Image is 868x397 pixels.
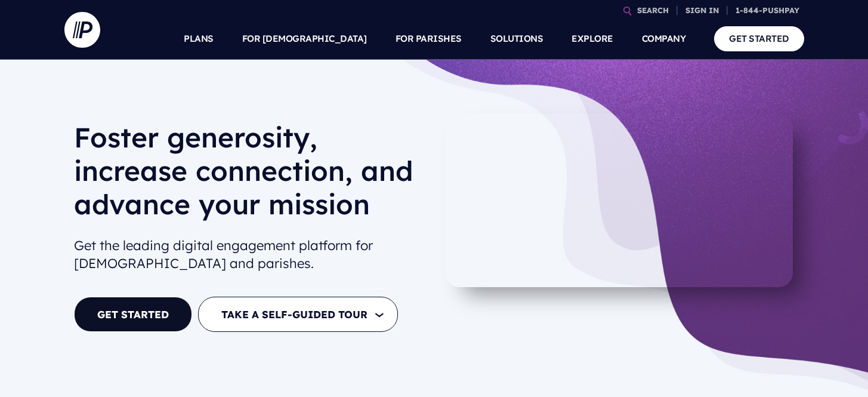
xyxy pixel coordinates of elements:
a: EXPLORE [572,18,613,60]
h2: Get the leading digital engagement platform for [DEMOGRAPHIC_DATA] and parishes. [74,232,425,278]
a: COMPANY [642,18,686,60]
a: GET STARTED [714,26,804,51]
a: FOR PARISHES [396,18,462,60]
button: TAKE A SELF-GUIDED TOUR [198,297,398,332]
h1: Foster generosity, increase connection, and advance your mission [74,121,425,230]
a: FOR [DEMOGRAPHIC_DATA] [242,18,367,60]
a: SOLUTIONS [490,18,543,60]
a: GET STARTED [74,297,192,332]
a: PLANS [184,18,214,60]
